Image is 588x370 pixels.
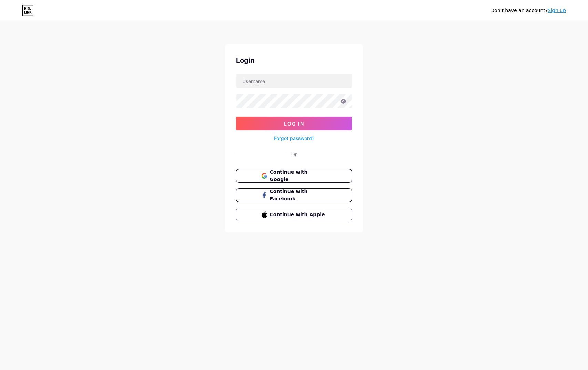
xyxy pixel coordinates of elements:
[236,188,352,202] button: Continue with Facebook
[548,8,566,13] a: Sign up
[270,188,327,202] span: Continue with Facebook
[270,211,327,218] span: Continue with Apple
[236,208,352,221] button: Continue with Apple
[270,169,327,183] span: Continue with Google
[490,7,566,14] div: Don't have an account?
[274,134,314,142] a: Forgot password?
[236,55,352,66] div: Login
[284,121,304,127] span: Log In
[236,74,352,88] input: Username
[291,151,297,158] div: Or
[236,117,352,130] button: Log In
[236,169,352,183] button: Continue with Google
